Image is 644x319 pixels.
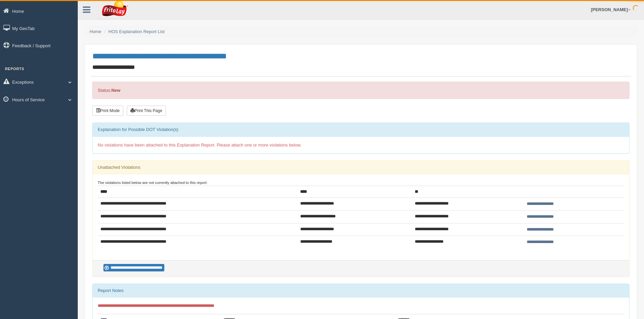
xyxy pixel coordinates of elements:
strong: New [111,88,120,93]
a: HOS Explanation Report List [109,29,165,34]
div: Explanation for Possible DOT Violation(s) [93,123,629,136]
button: Print Mode [92,106,123,116]
span: No violations have been attached to this Explanation Report. Please attach one or more violations... [98,142,302,148]
div: Report Notes [93,284,629,297]
div: Unattached Violations [93,161,629,174]
small: The violations listed below are not currently attached to this report: [98,181,208,185]
div: Status: [92,82,629,99]
a: Home [90,29,101,34]
button: Print This Page [127,106,166,116]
